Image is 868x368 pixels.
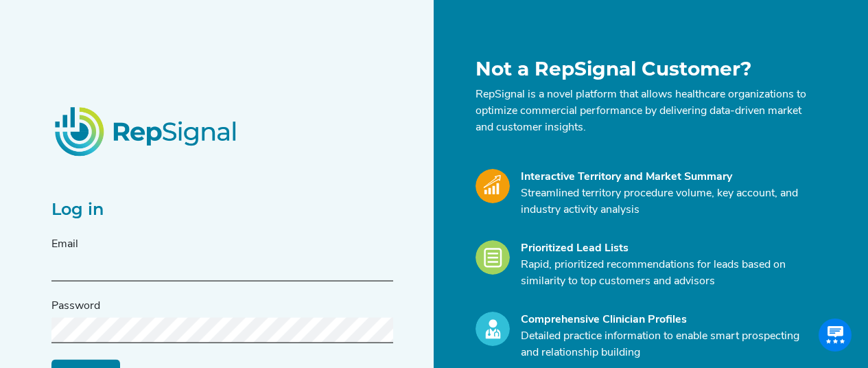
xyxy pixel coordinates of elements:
[476,87,809,136] p: RepSignal is a novel platform that allows healthcare organizations to optimize commercial perform...
[521,240,809,257] div: Prioritized Lead Lists
[521,185,809,218] p: Streamlined territory procedure volume, key account, and industry activity analysis
[521,169,809,185] div: Interactive Territory and Market Summary
[521,312,809,328] div: Comprehensive Clinician Profiles
[521,328,809,361] p: Detailed practice information to enable smart prospecting and relationship building
[476,240,510,275] img: Leads_Icon.28e8c528.svg
[476,312,510,346] img: Profile_Icon.739e2aba.svg
[38,90,256,172] img: RepSignalLogo.20539ed3.png
[476,58,809,81] h1: Not a RepSignal Customer?
[476,169,510,203] img: Market_Icon.a700a4ad.svg
[521,257,809,290] p: Rapid, prioritized recommendations for leads based on similarity to top customers and advisors
[51,298,100,314] label: Password
[51,236,78,253] label: Email
[51,200,393,220] h2: Log in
